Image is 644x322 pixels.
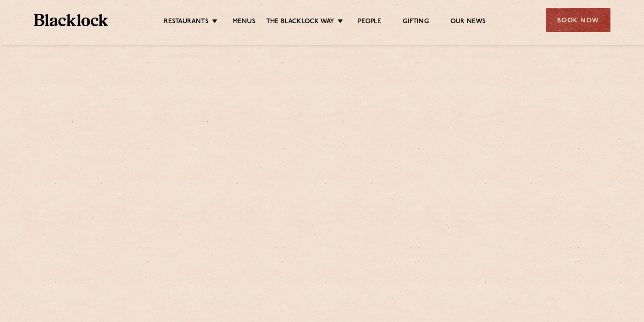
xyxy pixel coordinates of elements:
[450,18,486,27] a: Our News
[546,8,610,32] div: Book Now
[34,14,108,26] img: BL_Textured_Logo-footer-cropped.svg
[358,18,381,27] a: People
[232,18,256,27] a: Menus
[164,18,209,27] a: Restaurants
[266,18,334,27] a: The Blacklock Way
[403,18,428,27] a: Gifting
